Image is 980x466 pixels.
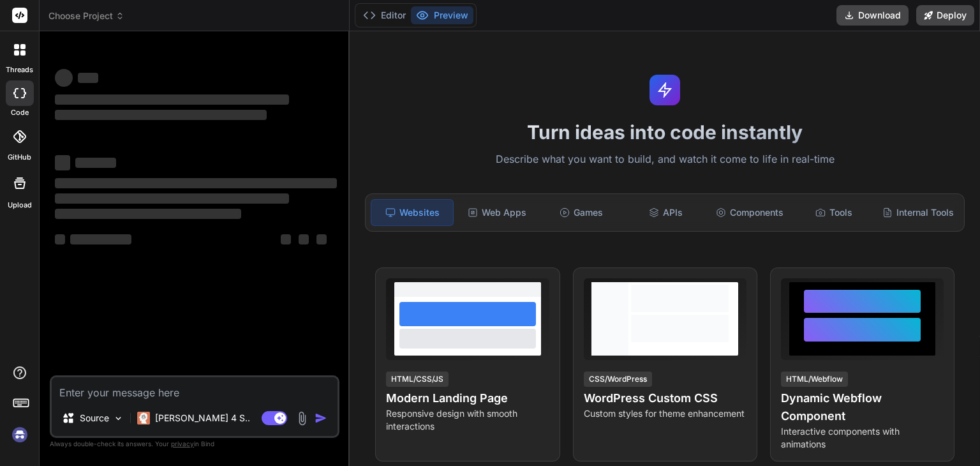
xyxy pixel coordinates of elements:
p: Always double-check its answers. Your in Bind [50,438,339,450]
label: code [11,107,29,118]
span: ‌ [316,234,327,244]
span: ‌ [55,94,289,105]
span: privacy [171,440,194,447]
div: CSS/WordPress [584,372,652,387]
div: Web Apps [456,199,538,226]
p: Describe what you want to build, and watch it come to life in real-time [357,151,972,168]
div: APIs [625,199,706,226]
img: icon [315,412,327,425]
p: [PERSON_NAME] 4 S.. [155,412,250,425]
h1: Turn ideas into code instantly [357,121,972,144]
span: ‌ [55,209,241,219]
h4: Modern Landing Page [386,389,549,407]
span: ‌ [55,155,70,170]
div: Internal Tools [877,199,959,226]
span: ‌ [55,110,267,120]
p: Interactive components with animations [781,425,944,451]
p: Responsive design with smooth interactions [386,407,549,433]
span: ‌ [70,234,131,244]
h4: Dynamic Webflow Component [781,389,944,425]
div: Websites [371,199,454,226]
img: Pick Models [113,413,124,424]
div: Tools [793,199,875,226]
p: Custom styles for theme enhancement [584,407,746,420]
span: ‌ [55,178,337,188]
button: Download [836,5,909,26]
button: Preview [411,6,473,24]
button: Deploy [916,5,974,26]
div: Components [709,199,791,226]
span: ‌ [55,193,289,204]
label: Upload [8,200,32,211]
label: GitHub [8,152,31,163]
span: ‌ [281,234,291,244]
span: ‌ [75,158,116,168]
button: Editor [358,6,411,24]
span: ‌ [299,234,309,244]
span: Choose Project [48,10,124,22]
div: HTML/CSS/JS [386,372,449,387]
h4: WordPress Custom CSS [584,389,746,407]
span: ‌ [55,234,65,244]
span: ‌ [55,69,73,87]
label: threads [6,64,33,75]
img: Claude 4 Sonnet [137,412,150,425]
div: HTML/Webflow [781,372,848,387]
span: ‌ [78,73,98,83]
img: attachment [295,411,309,426]
p: Source [80,412,109,425]
div: Games [540,199,622,226]
img: signin [9,424,31,446]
